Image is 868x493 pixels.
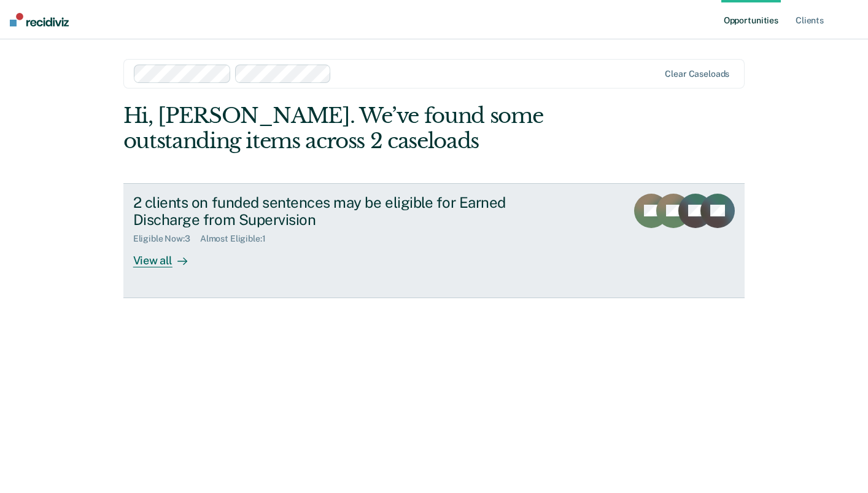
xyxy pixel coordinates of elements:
[200,234,276,244] div: Almost Eligible : 1
[133,234,200,244] div: Eligible Now : 3
[133,194,564,229] div: 2 clients on funded sentences may be eligible for Earned Discharge from Supervision
[665,69,729,79] div: Clear caseloads
[123,183,745,298] a: 2 clients on funded sentences may be eligible for Earned Discharge from SupervisionEligible Now:3...
[133,244,202,268] div: View all
[10,13,69,26] img: Recidiviz
[123,103,621,154] div: Hi, [PERSON_NAME]. We’ve found some outstanding items across 2 caseloads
